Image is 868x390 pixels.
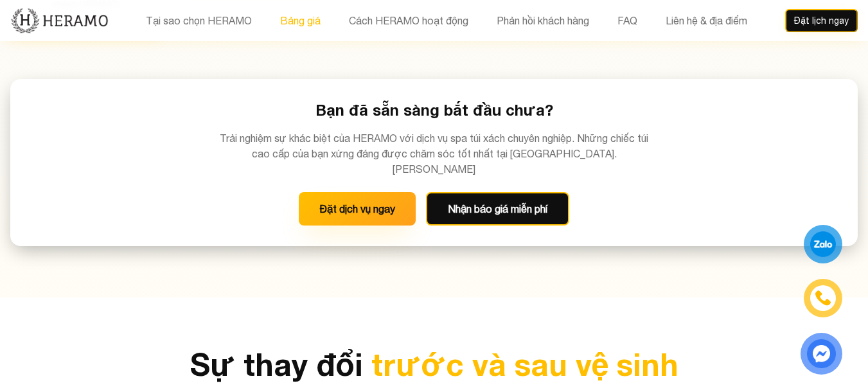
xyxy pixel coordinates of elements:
img: new-logo.3f60348b.png [10,7,109,34]
button: Đặt dịch vụ ngay [299,192,416,226]
img: phone-icon [815,290,831,306]
button: FAQ [614,12,641,29]
button: Đặt lịch ngay [785,9,858,32]
a: phone-icon [804,279,842,317]
h2: Sự thay đổi [10,349,858,380]
button: Liên hệ & địa điểm [662,12,751,29]
h3: Bạn đã sẵn sàng bắt đầu chưa? [31,100,837,120]
button: Cách HERAMO hoạt động [345,12,472,29]
button: Tại sao chọn HERAMO [142,12,256,29]
p: Trải nghiệm sự khác biệt của HERAMO với dịch vụ spa túi xách chuyên nghiệp. Những chiếc túi cao c... [218,130,650,177]
button: Nhận báo giá miễn phí [426,192,569,226]
span: trước và sau vệ sinh [371,346,678,382]
button: Phản hồi khách hàng [493,12,593,29]
button: Bảng giá [276,12,324,29]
